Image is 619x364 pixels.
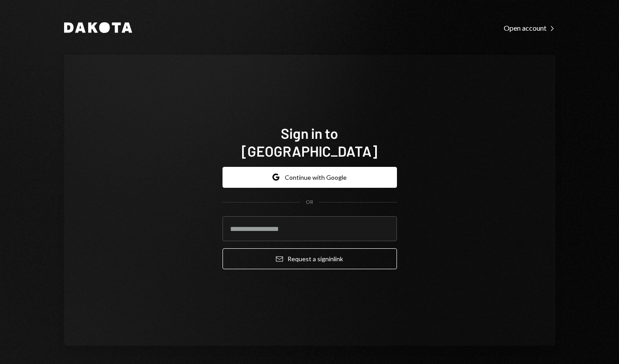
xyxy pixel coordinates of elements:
[504,24,555,32] div: Open account
[504,23,555,32] a: Open account
[223,167,397,188] button: Continue with Google
[223,124,397,160] h1: Sign in to [GEOGRAPHIC_DATA]
[306,198,313,206] div: OR
[223,248,397,269] button: Request a signinlink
